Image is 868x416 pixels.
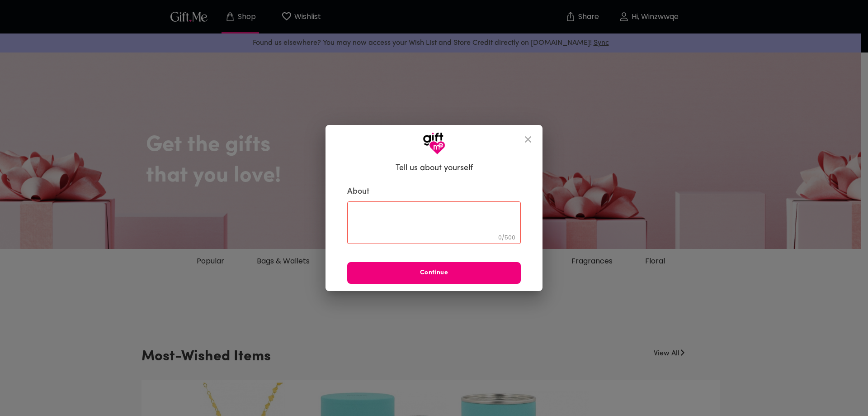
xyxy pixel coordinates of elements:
span: Continue [347,268,521,278]
span: 0 / 500 [498,234,515,241]
button: Continue [347,262,521,284]
button: close [517,129,539,150]
h6: Tell us about yourself [396,163,473,174]
img: GiftMe Logo [423,132,445,155]
label: About [347,186,521,197]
